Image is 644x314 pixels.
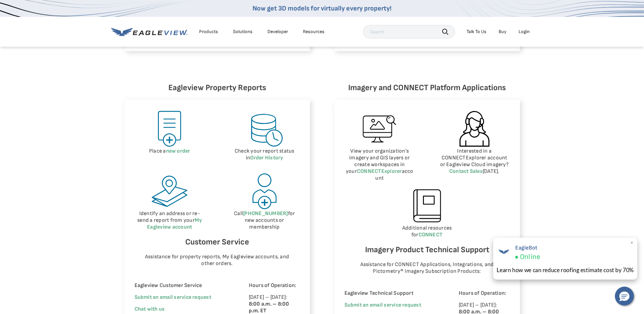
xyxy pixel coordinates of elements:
span: Chat with us [135,306,165,312]
span: EagleBot [515,244,540,251]
img: EagleBot [497,244,511,259]
strong: 8:00 a.m. – 8:00 p.m. ET [249,301,289,314]
a: Now get 3D models for virtually every property! [253,4,391,12]
div: Learn how we can reduce roofing estimate cost by 70% [497,266,634,274]
a: Submit an email service request [135,294,211,300]
h6: Imagery Product Technical Support [344,243,510,256]
p: Identify an address or re-send a report from your [135,210,205,231]
h6: Imagery and CONNECT Platform Applications [334,81,520,94]
a: CONNECT [419,232,443,238]
span: Online [520,253,540,261]
a: Buy [499,29,506,35]
button: Hello, have a question? Let’s chat. [615,287,634,306]
p: Check your report status in [229,148,300,161]
h6: Eagleview Property Reports [124,81,310,94]
span: × [630,239,634,246]
p: Place a [135,148,205,155]
div: Products [199,29,218,35]
a: Submit an email service request [344,302,421,308]
input: Search [363,25,455,38]
a: My Eagleview account [147,217,202,230]
p: Hours of Operation: [459,290,510,297]
a: Contact Sales [449,168,483,175]
p: Additional resources for [344,225,510,238]
p: Assistance for property reports, My Eagleview accounts, and other orders. [141,254,293,267]
a: CONNECTExplorer [357,168,402,175]
p: Eagleview Technical Support [344,290,440,297]
p: Hours of Operation: [249,282,300,289]
h6: Customer Service [135,236,300,248]
p: View your organization’s imagery and GIS layers or create workspaces in your account [344,148,415,182]
a: new order [166,148,190,154]
p: Interested in a CONNECTExplorer account or Eagleview Cloud imagery? [DATE]. [439,148,510,175]
p: Eagleview Customer Service [135,282,230,289]
a: Order History [250,155,283,161]
a: [PHONE_NUMBER] [243,210,288,217]
div: Talk To Us [467,29,486,35]
p: Assistance for CONNECT Applications, Integrations, and Pictometry® Imagery Subscription Products: [351,261,503,275]
div: Login [519,29,530,35]
div: Solutions [233,29,253,35]
p: Call for new accounts or membership [229,210,300,231]
div: Resources [303,29,325,35]
a: Developer [267,29,288,35]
